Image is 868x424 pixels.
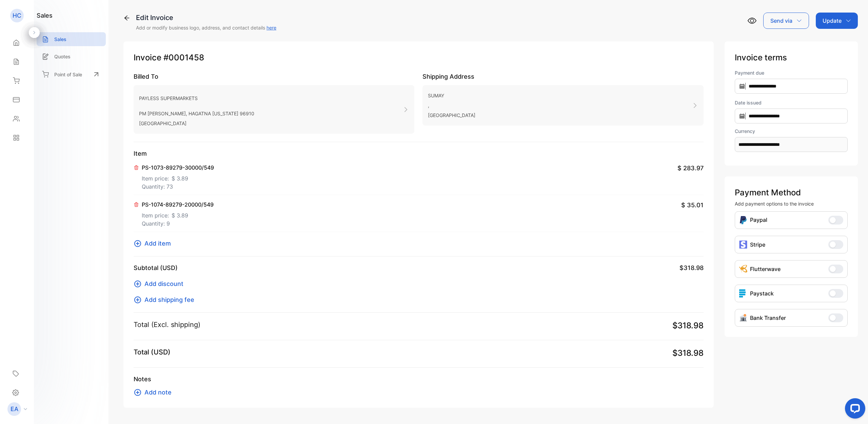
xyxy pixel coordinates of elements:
p: Payment Method [735,187,848,199]
p: Shipping Address [422,72,703,81]
img: icon [739,240,747,249]
p: Item price: [142,172,214,182]
span: #0001458 [163,52,204,64]
img: Icon [739,314,747,322]
p: EA [11,405,18,413]
button: Update [816,13,858,29]
label: Payment due [735,69,848,76]
p: [GEOGRAPHIC_DATA] [428,110,475,120]
span: Add shipping fee [144,295,194,304]
p: Quantity: 73 [142,182,214,191]
span: $318.98 [672,347,704,359]
p: Paypal [750,216,767,225]
a: Point of Sale [37,67,106,82]
p: Bank Transfer [750,314,786,322]
span: $318.98 [679,263,704,272]
img: icon [739,289,747,297]
iframe: LiveChat chat widget [840,396,868,424]
span: $ 3.89 [172,174,188,182]
img: Icon [739,265,747,273]
a: Sales [37,32,106,46]
p: Invoice [134,52,704,64]
p: Billed To [134,72,414,81]
p: HC [13,11,21,20]
p: Quantity: 9 [142,219,214,228]
h1: sales [37,11,53,20]
span: Add discount [144,279,183,288]
p: Update [823,17,842,25]
p: Quotes [54,53,71,60]
p: Flutterwave [750,265,781,273]
p: Add payment options to the invoice [735,200,848,207]
p: Total (Excl. shipping) [134,320,200,330]
p: Notes [134,374,704,384]
span: $ 35.01 [681,200,704,210]
span: $ 3.89 [172,211,188,219]
p: Item price: [142,209,214,219]
p: Sales [54,36,66,43]
p: Add or modify business logo, address, and contact details [136,24,276,31]
p: PS-1074-89279-20000/549 [142,200,214,209]
p: [GEOGRAPHIC_DATA] [139,118,254,128]
label: Currency [735,128,848,135]
button: Add discount [134,279,188,288]
p: Item [134,149,704,158]
span: Add note [144,388,172,397]
p: Subtotal (USD) [134,263,178,272]
label: Date issued [735,99,848,106]
button: Add note [134,388,176,397]
span: Add item [144,239,171,248]
img: Icon [739,216,747,225]
span: $ 283.97 [677,163,704,173]
p: PM [PERSON_NAME], HAGATNA [US_STATE] 96910 [139,109,254,118]
button: Add shipping fee [134,295,198,304]
p: , [428,100,475,110]
span: $318.98 [672,320,704,332]
p: Send via [770,17,792,25]
p: Paystack [750,289,774,297]
p: SUMAY [428,91,475,100]
a: Quotes [37,50,106,63]
p: Invoice terms [735,52,848,64]
button: Add item [134,239,175,248]
p: Stripe [750,240,765,249]
button: Send via [763,13,809,29]
a: here [267,25,276,31]
div: Edit Invoice [136,13,276,23]
p: Point of Sale [54,71,82,78]
p: Total (USD) [134,347,171,357]
p: PS-1073-89279-30000/549 [142,163,214,172]
p: PAYLESS SUPERMARKETS [139,93,254,103]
